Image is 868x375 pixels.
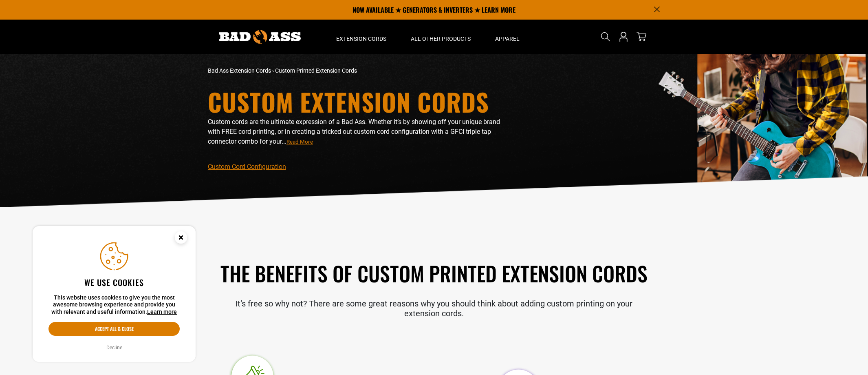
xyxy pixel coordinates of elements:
h2: We use cookies [48,277,180,288]
h2: The Benefits of Custom Printed Extension Cords [208,260,660,286]
summary: Search [599,30,612,43]
a: Custom Cord Configuration [208,163,286,171]
summary: Extension Cords [324,20,399,54]
span: Extension Cords [336,35,386,42]
span: Custom Printed Extension Cords [275,67,357,74]
span: Apparel [495,35,520,42]
h1: Custom Extension Cords [208,89,505,114]
button: Decline [104,344,125,352]
button: Accept all & close [48,322,180,336]
img: Bad Ass Extension Cords [219,30,301,44]
span: › [272,67,274,74]
span: All Other Products [411,35,471,42]
summary: Apparel [483,20,532,54]
p: Custom cords are the ultimate expression of a Bad Ass. Whether it’s by showing off your unique br... [208,117,505,146]
p: This website uses cookies to give you the most awesome browsing experience and provide you with r... [48,294,180,316]
aside: Cookie Consent [33,226,196,362]
p: It’s free so why not? There are some great reasons why you should think about adding custom print... [208,299,660,318]
a: Bad Ass Extension Cords [208,67,271,74]
summary: All Other Products [399,20,483,54]
span: Read More [286,139,313,145]
a: Learn more [147,308,177,315]
nav: breadcrumbs [208,67,505,75]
